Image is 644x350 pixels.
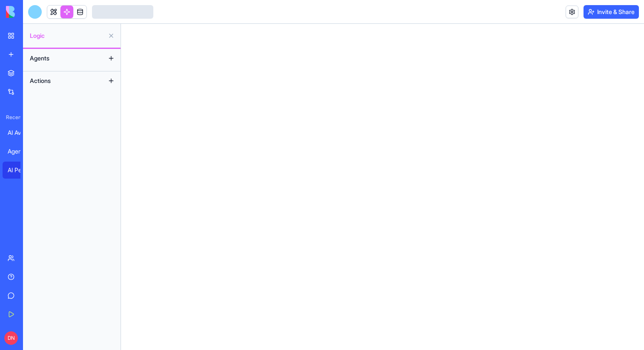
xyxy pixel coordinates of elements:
[8,147,32,156] div: Agent Studio
[8,166,32,174] div: AI Persona Generator
[6,6,59,18] img: logo
[30,77,51,85] span: Actions
[30,54,49,63] span: Agents
[26,51,104,65] button: Agents
[4,331,18,345] span: DN
[3,124,37,141] a: AI Avatar Generator Studio
[26,74,104,88] button: Actions
[3,162,37,179] a: AI Persona Generator
[3,143,37,160] a: Agent Studio
[3,114,20,121] span: Recent
[584,5,639,19] button: Invite & Share
[8,128,32,137] div: AI Avatar Generator Studio
[30,31,104,40] span: Logic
